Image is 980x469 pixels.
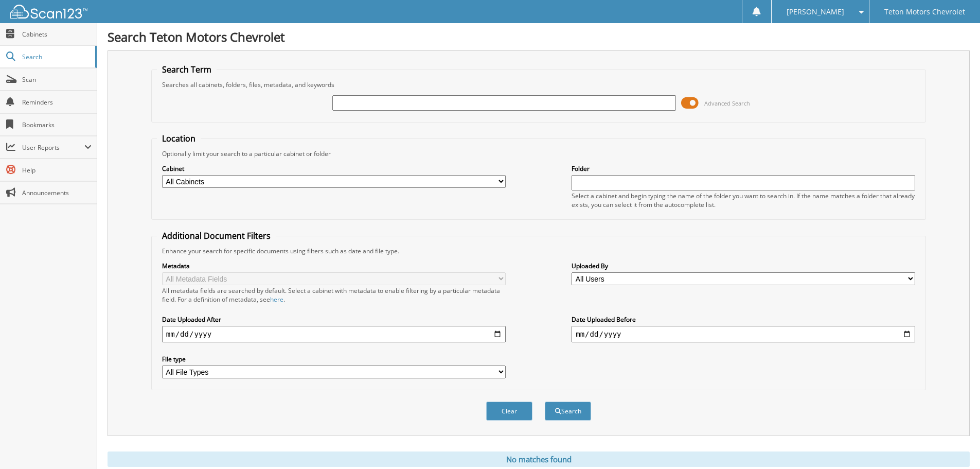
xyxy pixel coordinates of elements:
[572,192,915,209] div: Select a cabinet and begin typing the name of the folder you want to search in. If the name match...
[929,420,980,469] iframe: Chat Widget
[10,5,87,19] img: scan123-logo-white.svg
[572,326,915,342] input: end
[162,315,506,324] label: Date Uploaded After
[162,355,506,363] label: File type
[22,98,92,107] span: Reminders
[108,28,970,45] h1: Search Teton Motors Chevrolet
[157,80,920,89] div: Searches all cabinets, folders, files, metadata, and keywords
[572,262,915,270] label: Uploaded By
[157,247,920,255] div: Enhance your search for specific documents using filters such as date and file type.
[704,99,750,107] span: Advanced Search
[162,164,506,173] label: Cabinet
[572,315,915,324] label: Date Uploaded Before
[162,286,506,304] div: All metadata fields are searched by default. Select a cabinet with metadata to enable filtering b...
[108,451,970,467] div: No matches found
[157,133,201,144] legend: Location
[270,295,283,304] a: here
[157,230,276,241] legend: Additional Document Filters
[787,9,844,15] span: [PERSON_NAME]
[22,120,92,129] span: Bookmarks
[162,262,506,270] label: Metadata
[22,166,92,175] span: Help
[157,149,920,158] div: Optionally limit your search to a particular cabinet or folder
[22,75,92,84] span: Scan
[545,402,591,421] button: Search
[22,53,90,61] span: Search
[157,64,217,75] legend: Search Term
[22,188,92,197] span: Announcements
[572,164,915,173] label: Folder
[22,143,84,152] span: User Reports
[22,30,92,39] span: Cabinets
[162,326,506,342] input: start
[884,9,965,15] span: Teton Motors Chevrolet
[486,402,532,421] button: Clear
